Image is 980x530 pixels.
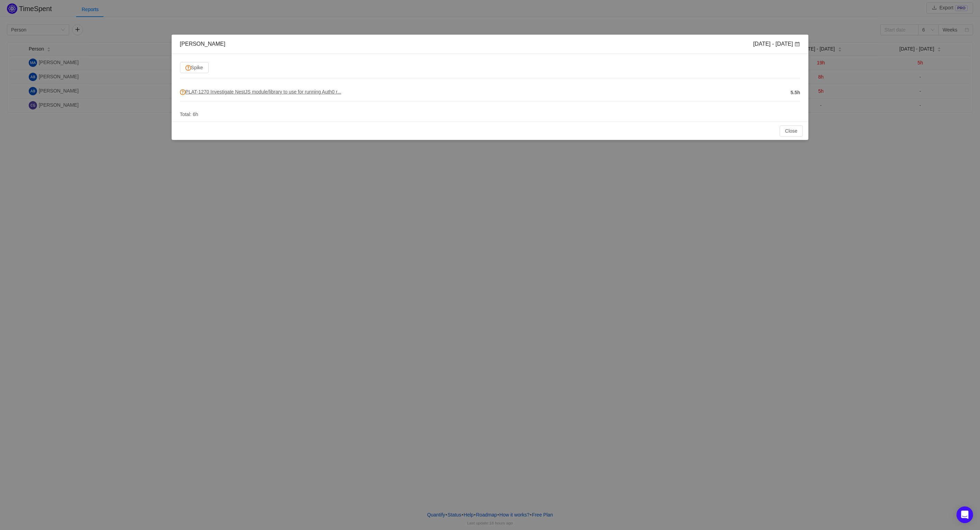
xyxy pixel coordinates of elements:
span: Total: 6h [180,112,198,117]
span: 5.5h [790,89,800,96]
img: 10320 [180,89,185,95]
span: PLAT-1270 Investigate NestJS module/library to use for running Auth0 r... [180,89,341,95]
div: [PERSON_NAME] [180,40,226,48]
div: [DATE] - [DATE] [753,40,800,48]
div: Open Intercom Messenger [956,506,973,523]
span: Spike [185,65,203,70]
img: 10320 [185,65,191,71]
button: Close [780,125,803,136]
